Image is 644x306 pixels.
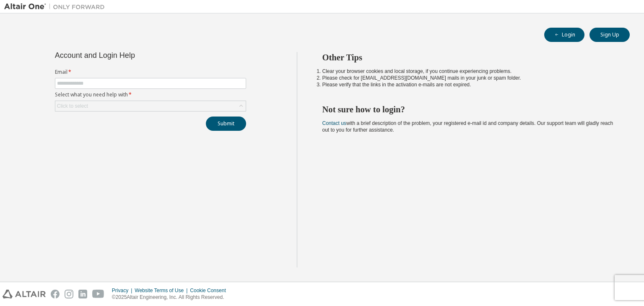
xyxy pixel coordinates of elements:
div: Cookie Consent [190,287,231,294]
img: instagram.svg [65,290,73,298]
div: Click to select [55,101,246,111]
p: © 2025 Altair Engineering, Inc. All Rights Reserved. [112,294,231,301]
div: Privacy [112,287,135,294]
label: Select what you need help with [55,91,246,98]
button: Submit [206,117,246,131]
div: Website Terms of Use [135,287,190,294]
div: Click to select [57,103,88,109]
li: Please check for [EMAIL_ADDRESS][DOMAIN_NAME] mails in your junk or spam folder. [322,75,615,81]
h2: Not sure how to login? [322,104,615,115]
li: Please verify that the links in the activation e-mails are not expired. [322,81,615,88]
img: youtube.svg [92,290,104,298]
h2: Other Tips [322,52,615,63]
img: linkedin.svg [78,290,87,298]
button: Login [544,28,584,42]
div: Account and Login Help [55,52,208,59]
img: altair_logo.svg [3,290,46,298]
li: Clear your browser cookies and local storage, if you continue experiencing problems. [322,68,615,75]
label: Email [55,69,246,75]
a: Contact us [322,120,346,126]
button: Sign Up [589,28,630,42]
span: with a brief description of the problem, your registered e-mail id and company details. Our suppo... [322,120,613,133]
img: Altair One [4,3,109,11]
img: facebook.svg [51,290,60,298]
